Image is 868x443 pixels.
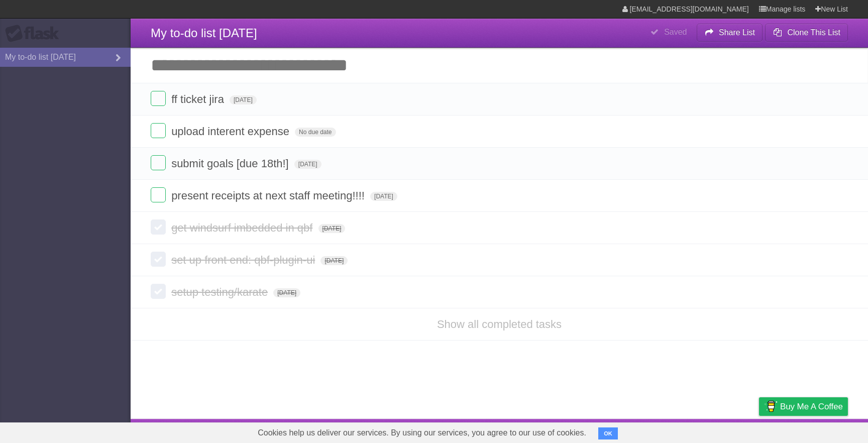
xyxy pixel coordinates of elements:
span: upload interent expense [171,125,292,138]
label: Done [151,123,166,138]
a: Terms [712,421,734,440]
label: Done [151,187,166,202]
label: Done [151,252,166,267]
span: present receipts at next staff meeting!!!! [171,189,367,202]
span: ff ticket jira [171,93,227,105]
label: Done [151,91,166,106]
label: Done [151,219,166,235]
span: [DATE] [294,160,321,169]
img: Buy me a coffee [764,398,778,415]
button: OK [598,427,618,439]
a: About [625,421,646,440]
a: Developers [659,421,699,440]
span: [DATE] [320,256,348,265]
button: Clone This List [765,24,848,42]
span: My to-do list [DATE] [151,26,257,40]
span: [DATE] [318,224,346,233]
div: Flask [5,25,65,43]
b: Saved [664,28,687,36]
span: [DATE] [273,288,300,297]
span: submit goals [due 18th!] [171,157,291,170]
span: Cookies help us deliver our services. By using our services, you agree to our use of cookies. [248,423,596,443]
a: Show all completed tasks [437,318,562,330]
b: Share List [719,28,755,37]
a: Suggest a feature [785,421,848,440]
span: [DATE] [230,95,257,104]
span: set up front end: qbf-plugin-ui [171,254,317,266]
a: Buy me a coffee [759,397,848,416]
span: get windsurf imbedded in qbf [171,222,315,234]
span: [DATE] [370,192,397,201]
span: No due date [295,128,336,137]
label: Done [151,284,166,299]
span: setup testing/karate [171,286,270,298]
b: Clone This List [787,28,840,37]
span: Buy me a coffee [780,398,843,415]
a: Privacy [746,421,772,440]
button: Share List [697,24,763,42]
label: Done [151,155,166,170]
